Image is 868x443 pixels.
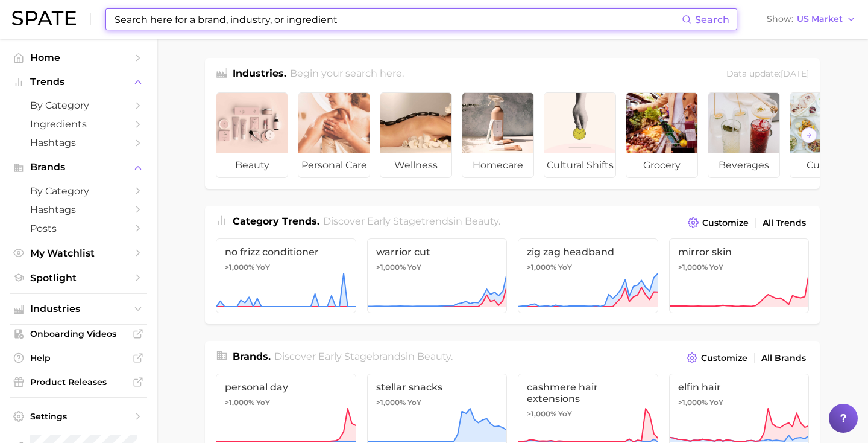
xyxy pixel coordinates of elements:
[518,238,658,313] a: zig zag headband>1,000% YoY
[30,328,127,339] span: Onboarding Videos
[10,133,147,152] a: Hashtags
[290,66,404,83] h2: Begin your search here.
[544,92,616,178] a: cultural shifts
[678,398,708,407] span: >1,000%
[30,137,127,148] span: Hashtags
[626,92,698,178] a: grocery
[10,73,147,91] button: Trends
[30,304,127,314] span: Industries
[407,398,421,407] span: YoY
[30,52,127,63] span: Home
[801,127,817,143] button: Scroll Right
[684,349,750,366] button: Customize
[669,238,810,313] a: mirror skin>1,000% YoY
[708,92,780,178] a: beverages
[274,351,453,362] span: Discover Early Stage brands in .
[376,381,498,393] span: stellar snacks
[256,398,270,407] span: YoY
[790,153,861,177] span: culinary
[708,153,779,177] span: beverages
[797,16,843,22] span: US Market
[678,381,800,393] span: elfin hair
[761,353,806,363] span: All Brands
[30,185,127,197] span: by Category
[323,215,500,227] span: Discover Early Stage trends in .
[380,153,451,177] span: wellness
[417,351,451,362] span: beauty
[790,92,862,178] a: culinary
[462,92,534,178] a: homecare
[758,350,809,366] a: All Brands
[626,153,697,177] span: grocery
[30,162,127,173] span: Brands
[30,272,127,284] span: Spotlight
[216,92,288,178] a: beauty
[527,409,556,418] span: >1,000%
[10,300,147,318] button: Industries
[30,247,127,259] span: My Watchlist
[558,263,572,272] span: YoY
[10,182,147,200] a: by Category
[376,263,406,272] span: >1,000%
[10,219,147,238] a: Posts
[544,153,615,177] span: cultural shifts
[462,153,533,177] span: homecare
[30,100,127,111] span: by Category
[30,77,127,88] span: Trends
[10,373,147,391] a: Product Releases
[30,377,127,387] span: Product Releases
[233,66,286,83] h1: Industries.
[256,263,270,272] span: YoY
[30,204,127,215] span: Hashtags
[763,218,806,228] span: All Trends
[10,115,147,133] a: Ingredients
[10,244,147,263] a: My Watchlist
[695,14,729,25] span: Search
[10,158,147,176] button: Brands
[30,223,127,234] span: Posts
[30,118,127,130] span: Ingredients
[709,263,723,272] span: YoY
[12,11,76,25] img: SPATE
[407,263,421,272] span: YoY
[10,200,147,219] a: Hashtags
[30,352,127,363] span: Help
[225,246,347,258] span: no frizz conditioner
[225,263,254,272] span: >1,000%
[380,92,452,178] a: wellness
[30,411,127,422] span: Settings
[759,215,809,231] a: All Trends
[298,153,370,177] span: personal care
[767,16,793,22] span: Show
[233,351,271,362] span: Brands .
[10,349,147,367] a: Help
[527,246,649,258] span: zig zag headband
[225,381,347,393] span: personal day
[10,269,147,287] a: Spotlight
[216,153,288,177] span: beauty
[701,353,747,363] span: Customize
[10,407,147,425] a: Settings
[225,398,254,407] span: >1,000%
[10,48,147,67] a: Home
[726,66,809,83] div: Data update: [DATE]
[10,325,147,343] a: Onboarding Videos
[216,238,356,313] a: no frizz conditioner>1,000% YoY
[298,92,370,178] a: personal care
[527,381,649,404] span: cashmere hair extensions
[113,9,682,30] input: Search here for a brand, industry, or ingredient
[233,215,319,227] span: Category Trends .
[702,218,749,228] span: Customize
[678,246,800,258] span: mirror skin
[376,398,406,407] span: >1,000%
[764,11,859,27] button: ShowUS Market
[367,238,508,313] a: warrior cut>1,000% YoY
[527,263,556,272] span: >1,000%
[709,398,723,407] span: YoY
[465,215,498,227] span: beauty
[558,409,572,419] span: YoY
[376,246,498,258] span: warrior cut
[685,214,752,231] button: Customize
[10,96,147,115] a: by Category
[678,263,708,272] span: >1,000%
